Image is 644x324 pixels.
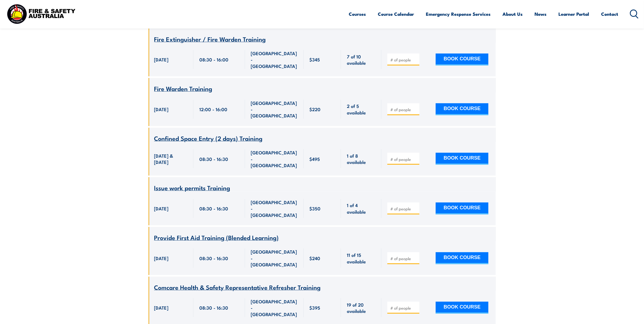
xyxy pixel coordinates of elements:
button: BOOK COURSE [436,252,488,264]
a: Fire Extinguisher / Fire Warden Training [154,36,266,43]
span: [GEOGRAPHIC_DATA] - [GEOGRAPHIC_DATA] [251,100,298,119]
span: [GEOGRAPHIC_DATA] - [GEOGRAPHIC_DATA] [251,298,298,317]
span: Confined Space Entry (2 days) Training [154,133,263,143]
button: BOOK COURSE [436,302,488,314]
span: 08:30 - 16:30 [199,205,228,211]
a: Courses [349,7,366,21]
span: $495 [310,156,320,162]
a: Provide First Aid Training (Blended Learning) [154,234,279,241]
input: # of people [390,256,417,261]
input: # of people [390,206,417,211]
a: About Us [503,7,523,21]
button: BOOK COURSE [436,153,488,165]
button: BOOK COURSE [436,202,488,214]
span: [DATE] [154,106,169,112]
span: [DATE] & [DATE] [154,152,187,165]
a: Fire Warden Training [154,85,212,92]
span: 1 of 8 available [347,152,375,165]
a: Issue work permits Training [154,185,230,191]
span: $395 [310,304,321,311]
input: # of people [390,107,417,112]
span: 08:30 - 16:00 [199,56,228,63]
span: Comcare Health & Safety Representative Refresher Training [154,282,321,292]
span: Fire Warden Training [154,84,212,93]
span: [GEOGRAPHIC_DATA] - [GEOGRAPHIC_DATA] [251,248,298,267]
span: 08:30 - 16:30 [199,255,228,261]
button: BOOK COURSE [436,54,488,66]
span: 2 of 5 available [347,103,375,116]
span: 19 of 20 available [347,301,375,314]
span: $220 [310,106,321,112]
span: $345 [310,56,320,63]
span: 1 of 4 available [347,202,375,215]
input: # of people [390,157,417,162]
span: Provide First Aid Training (Blended Learning) [154,233,279,242]
a: Comcare Health & Safety Representative Refresher Training [154,284,321,291]
a: Confined Space Entry (2 days) Training [154,135,263,142]
input: # of people [390,305,417,311]
span: 11 of 15 available [347,252,375,264]
button: BOOK COURSE [436,103,488,115]
a: News [535,7,547,21]
span: 08:30 - 16:30 [199,304,228,311]
a: Emergency Response Services [426,7,491,21]
span: [GEOGRAPHIC_DATA] - [GEOGRAPHIC_DATA] [251,149,298,168]
span: [DATE] [154,255,169,261]
span: [DATE] [154,56,169,63]
a: Contact [601,7,618,21]
input: # of people [390,57,417,63]
span: [DATE] [154,304,169,311]
span: Fire Extinguisher / Fire Warden Training [154,34,266,43]
span: [DATE] [154,205,169,211]
span: 7 of 10 available [347,53,375,66]
a: Course Calendar [378,7,414,21]
span: Issue work permits Training [154,183,230,192]
a: Learner Portal [559,7,589,21]
span: 08:30 - 16:30 [199,156,228,162]
span: 12:00 - 16:00 [199,106,227,112]
span: [GEOGRAPHIC_DATA] - [GEOGRAPHIC_DATA] [251,199,298,218]
span: [GEOGRAPHIC_DATA] - [GEOGRAPHIC_DATA] [251,50,298,69]
span: $240 [310,255,321,261]
span: $350 [310,205,321,211]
